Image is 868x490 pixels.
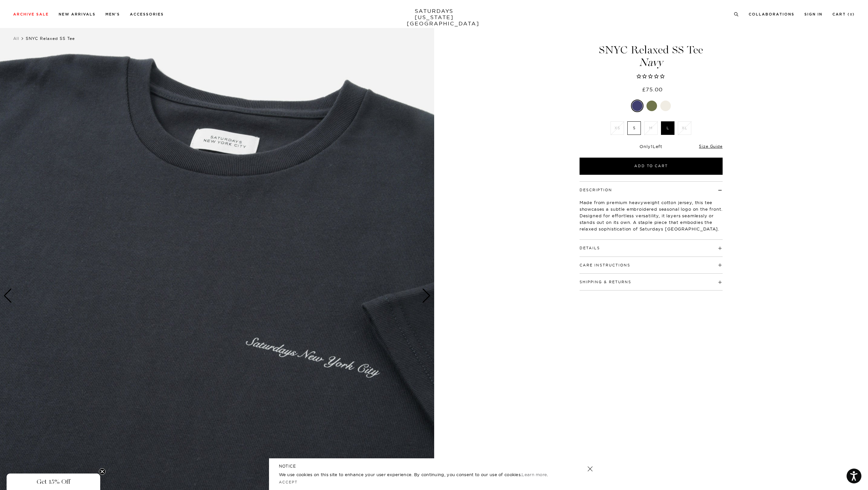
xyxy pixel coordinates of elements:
span: Rated 0.0 out of 5 stars 0 reviews [579,73,724,80]
label: S [627,121,641,135]
a: Collaborations [749,13,794,16]
button: Add to Cart [580,158,723,175]
div: Get 15% OffClose teaser [7,474,100,490]
span: Navy [579,57,724,68]
a: Archive Sale [13,13,49,16]
div: Only Left [580,144,723,149]
h5: NOTICE [279,463,589,469]
a: Size Guide [699,144,722,149]
p: Made from premium heavyweight cotton jersey, this tee showcases a subtle embroidered seasonal log... [580,199,723,232]
p: We use cookies on this site to enhance your user experience. By continuing, you consent to our us... [279,471,566,478]
small: 0 [850,13,853,16]
button: Details [580,246,600,250]
a: Sign In [804,13,823,16]
button: Care Instructions [580,263,630,267]
span: 1 [651,144,653,149]
a: SATURDAYS[US_STATE][GEOGRAPHIC_DATA] [407,8,461,27]
button: Description [580,188,612,192]
button: Shipping & Returns [580,280,631,284]
a: All [13,36,19,41]
span: Get 15% Off [37,478,70,486]
h1: SNYC Relaxed SS Tee [579,45,724,68]
div: Previous slide [3,289,12,303]
a: Men's [105,13,120,16]
a: Accessories [130,13,164,16]
label: L [661,121,674,135]
a: Accept [279,480,298,484]
a: Learn more [522,472,547,477]
div: Next slide [422,289,431,303]
button: Close teaser [99,468,105,475]
span: £75.00 [642,86,663,93]
a: Cart (0) [832,13,855,16]
span: SNYC Relaxed SS Tee [26,36,75,41]
a: New Arrivals [59,13,96,16]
